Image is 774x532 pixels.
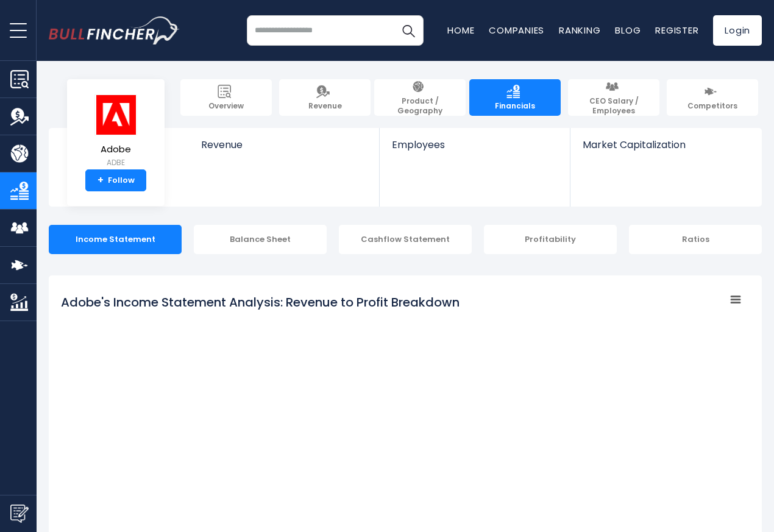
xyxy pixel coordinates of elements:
div: Income Statement [49,225,182,254]
a: Go to homepage [49,16,180,44]
small: ADBE [94,157,137,168]
a: Blog [615,24,641,37]
span: CEO Salary / Employees [574,96,653,115]
div: Ratios [629,225,762,254]
a: Revenue [189,128,380,171]
a: Product / Geography [374,79,466,116]
div: Balance Sheet [194,225,327,254]
tspan: Adobe's Income Statement Analysis: Revenue to Profit Breakdown [61,294,460,311]
span: Overview [208,101,244,111]
a: Register [655,24,698,37]
a: Employees [380,128,569,171]
strong: + [98,175,104,186]
span: Competitors [687,101,737,111]
span: Employees [392,139,557,151]
div: Cashflow Statement [339,225,472,254]
span: Adobe [94,144,137,155]
span: Revenue [201,139,367,151]
a: Competitors [667,79,758,116]
img: bullfincher logo [49,16,180,44]
a: Adobe ADBE [94,94,138,170]
a: +Follow [85,169,146,191]
span: Product / Geography [380,96,460,115]
a: Home [447,24,474,37]
div: Profitability [484,225,617,254]
a: Ranking [559,24,600,37]
a: Login [713,15,762,46]
a: CEO Salary / Employees [568,79,659,116]
a: Financials [469,79,561,116]
a: Overview [180,79,272,116]
span: Market Capitalization [583,139,748,151]
span: Revenue [308,101,342,111]
span: Financials [495,101,535,111]
a: Market Capitalization [570,128,761,171]
button: Search [393,15,424,46]
a: Companies [489,24,544,37]
a: Revenue [279,79,371,116]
